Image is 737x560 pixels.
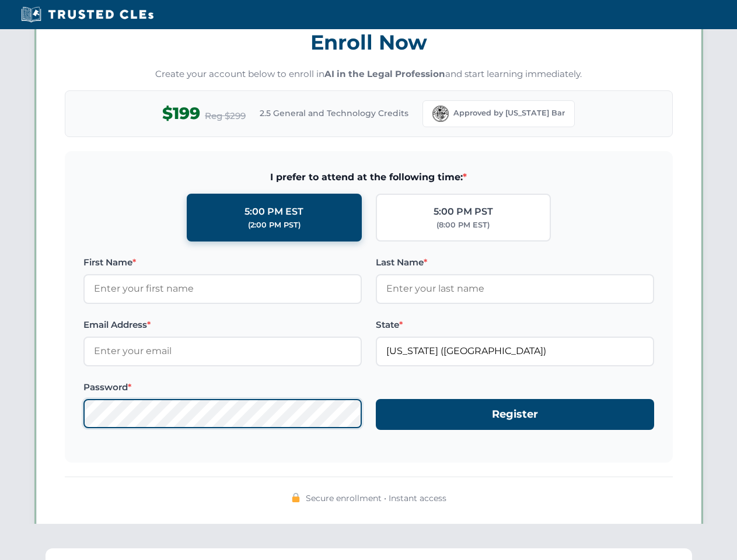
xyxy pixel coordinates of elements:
[83,380,362,394] label: Password
[324,68,445,79] strong: AI in the Legal Profession
[244,204,303,219] div: 5:00 PM EST
[65,24,673,61] h3: Enroll Now
[83,274,362,303] input: Enter your first name
[260,107,408,120] span: 2.5 General and Technology Credits
[376,274,654,303] input: Enter your last name
[291,493,301,502] img: 🔒
[453,107,565,119] span: Approved by [US_STATE] Bar
[83,170,654,185] span: I prefer to attend at the following time:
[83,256,362,269] label: First Name
[65,68,673,81] p: Create your account below to enroll in and start learning immediately.
[436,219,490,231] div: (8:00 PM EST)
[376,337,654,366] input: Florida (FL)
[434,204,493,219] div: 5:00 PM PST
[376,399,654,430] button: Register
[376,318,654,332] label: State
[432,106,449,122] img: Florida Bar
[248,219,301,231] div: (2:00 PM PST)
[162,100,200,127] span: $199
[205,109,246,123] span: Reg $299
[83,318,362,332] label: Email Address
[18,6,157,23] img: Trusted CLEs
[83,337,362,366] input: Enter your email
[306,492,446,505] span: Secure enrollment • Instant access
[376,256,654,269] label: Last Name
